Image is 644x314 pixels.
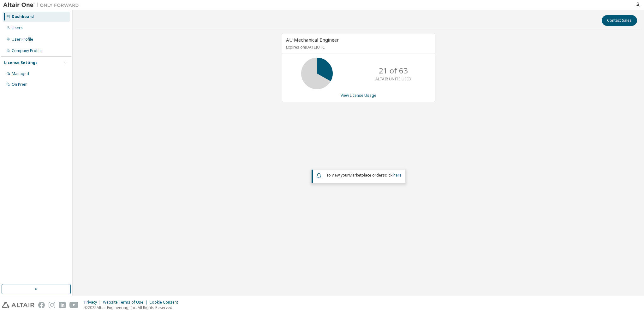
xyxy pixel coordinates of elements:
[69,302,79,308] img: youtube.svg
[84,305,182,310] p: © 2025 Altair Engineering, Inc. All Rights Reserved.
[286,37,339,43] span: AU Mechanical Engineer
[286,44,429,50] p: Expires on [DATE] UTC
[3,2,82,8] img: Altair One
[12,37,33,42] div: User Profile
[103,300,149,305] div: Website Terms of Use
[59,302,66,308] img: linkedin.svg
[12,82,27,87] div: On Prem
[2,302,34,308] img: altair_logo.svg
[375,76,411,82] p: ALTAIR UNITS USED
[38,302,45,308] img: facebook.svg
[149,300,182,305] div: Cookie Consent
[393,172,402,178] a: here
[49,302,55,308] img: instagram.svg
[602,15,637,26] button: Contact Sales
[12,14,34,19] div: Dashboard
[349,172,385,178] em: Marketplace orders
[326,172,402,178] span: To view your click
[4,60,38,65] div: License Settings
[84,300,103,305] div: Privacy
[341,93,376,98] a: View License Usage
[379,65,408,76] p: 21 of 63
[12,71,29,76] div: Managed
[12,26,23,31] div: Users
[12,48,42,53] div: Company Profile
